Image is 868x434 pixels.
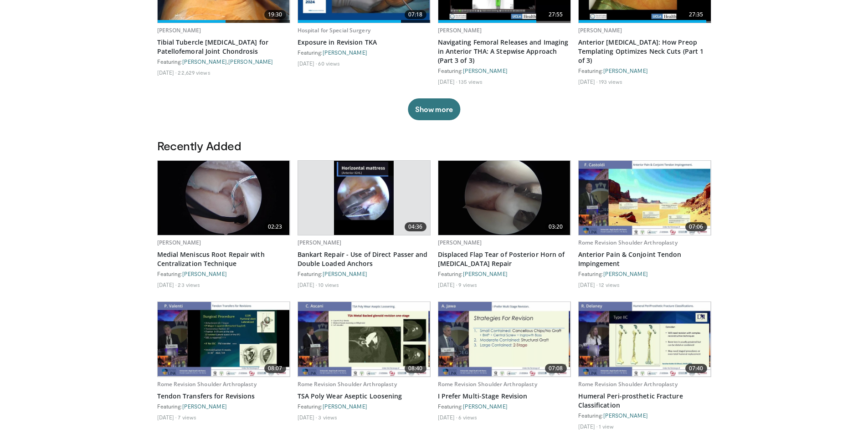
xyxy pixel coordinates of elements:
[438,250,571,268] a: Displaced Flap Tear of Posterior Horn of [MEDICAL_DATA] Repair
[685,364,707,373] span: 07:40
[578,78,598,85] li: [DATE]
[438,161,570,235] a: 03:20
[578,239,678,246] a: Rome Revision Shoulder Arthroplasty
[298,161,430,235] a: 04:36
[318,281,339,288] li: 10 views
[318,414,337,421] li: 3 views
[578,250,711,268] a: Anterior Pain & Conjoint Tendon Impingement
[298,239,342,246] a: [PERSON_NAME]
[579,161,711,235] a: 07:06
[157,239,201,246] a: [PERSON_NAME]
[578,270,711,277] div: Featuring:
[264,222,286,231] span: 02:23
[178,69,210,76] li: 22,629 views
[264,364,286,373] span: 08:07
[182,271,227,277] a: [PERSON_NAME]
[298,49,431,56] div: Featuring:
[438,26,482,34] a: [PERSON_NAME]
[298,60,317,67] li: [DATE]
[599,423,614,430] li: 1 view
[463,403,508,409] a: [PERSON_NAME]
[182,403,227,409] a: [PERSON_NAME]
[182,58,227,65] a: [PERSON_NAME]
[298,270,431,277] div: Featuring:
[599,78,622,85] li: 193 views
[158,302,290,376] a: 08:07
[458,281,477,288] li: 9 views
[405,10,426,19] span: 07:18
[323,403,367,409] a: [PERSON_NAME]
[438,78,457,85] li: [DATE]
[318,60,340,67] li: 60 views
[157,58,290,65] div: Featuring: ,
[438,281,457,288] li: [DATE]
[298,380,397,388] a: Rome Revision Shoulder Arthroplasty
[298,403,431,410] div: Featuring:
[264,10,286,19] span: 19:30
[405,222,426,231] span: 04:36
[438,302,570,376] img: a3fe917b-418f-4b37-ad2e-b0d12482d850.620x360_q85_upscale.jpg
[578,380,678,388] a: Rome Revision Shoulder Arthroplasty
[157,250,290,268] a: Medial Meniscus Root Repair with Centralization Technique
[158,161,290,235] a: 02:23
[323,271,367,277] a: [PERSON_NAME]
[157,281,177,288] li: [DATE]
[545,10,567,19] span: 27:55
[438,239,482,246] a: [PERSON_NAME]
[579,161,711,235] img: 8037028b-5014-4d38-9a8c-71d966c81743.620x360_q85_upscale.jpg
[178,414,196,421] li: 7 views
[579,302,711,376] a: 07:40
[157,138,711,153] h3: Recently Added
[685,222,707,231] span: 07:06
[157,403,290,410] div: Featuring:
[578,67,711,74] div: Featuring:
[578,26,622,34] a: [PERSON_NAME]
[334,161,394,235] img: cd449402-123d-47f7-b112-52d159f17939.620x360_q85_upscale.jpg
[578,423,598,430] li: [DATE]
[463,271,508,277] a: [PERSON_NAME]
[603,271,648,277] a: [PERSON_NAME]
[298,38,431,47] a: Exposure in Revision TKA
[463,67,508,74] a: [PERSON_NAME]
[157,380,257,388] a: Rome Revision Shoulder Arthroplasty
[157,38,290,56] a: Tibial Tubercle [MEDICAL_DATA] for Patellofemoral Joint Chondrosis
[438,67,571,74] div: Featuring:
[298,281,317,288] li: [DATE]
[158,302,290,376] img: f121adf3-8f2a-432a-ab04-b981073a2ae5.620x360_q85_upscale.jpg
[298,250,431,268] a: Bankart Repair - Use of Direct Passer and Double Loaded Anchors
[603,67,648,74] a: [PERSON_NAME]
[438,380,537,388] a: Rome Revision Shoulder Arthroplasty
[178,281,200,288] li: 23 views
[298,414,317,421] li: [DATE]
[545,222,567,231] span: 03:20
[578,412,711,419] div: Featuring:
[298,392,431,401] a: TSA Poly Wear Aseptic Loosening
[298,302,430,376] img: b9682281-d191-4971-8e2c-52cd21f8feaa.620x360_q85_upscale.jpg
[298,302,430,376] a: 08:40
[545,364,567,373] span: 07:08
[458,78,483,85] li: 135 views
[603,412,648,419] a: [PERSON_NAME]
[438,302,570,376] a: 07:08
[438,392,571,401] a: I Prefer Multi-Stage Revision
[157,26,201,34] a: [PERSON_NAME]
[438,38,571,65] a: Navigating Femoral Releases and Imaging in Anterior THA: A Stepwise Approach (Part 3 of 3)
[579,302,711,376] img: c89197b7-361e-43d5-a86e-0b48a5cfb5ba.620x360_q85_upscale.jpg
[157,69,177,76] li: [DATE]
[685,10,707,19] span: 27:35
[438,270,571,277] div: Featuring:
[438,414,457,421] li: [DATE]
[578,281,598,288] li: [DATE]
[298,26,370,34] a: Hospital for Special Surgery
[228,58,273,65] a: [PERSON_NAME]
[405,364,426,373] span: 08:40
[157,392,290,401] a: Tendon Transfers for Revisions
[458,414,477,421] li: 6 views
[157,414,177,421] li: [DATE]
[578,38,711,65] a: Anterior [MEDICAL_DATA]: How Preop Templating Optimizes Neck Cuts (Part 1 of 3)
[599,281,620,288] li: 12 views
[438,403,571,410] div: Featuring:
[323,49,367,56] a: [PERSON_NAME]
[438,161,570,235] img: 2649116b-05f8-405c-a48f-a284a947b030.620x360_q85_upscale.jpg
[578,392,711,410] a: Humeral Peri-prosthetic Fracture Classification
